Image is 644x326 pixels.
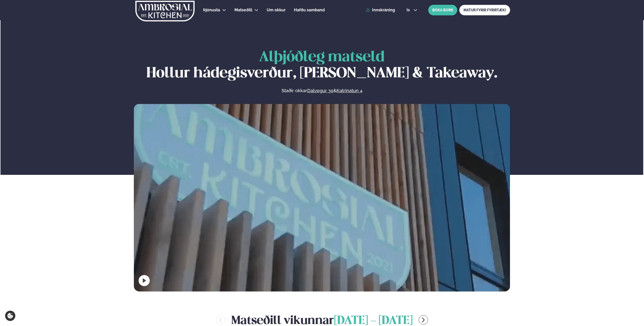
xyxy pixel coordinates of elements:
span: is [407,8,411,12]
img: logo [135,1,195,21]
a: Dalvegur 30 [307,88,333,94]
a: Þjónusta [203,7,220,13]
a: Um okkur [267,7,286,13]
button: menu-btn-right [419,315,428,324]
button: menu-btn-left [216,315,225,324]
span: Hafðu samband [294,8,325,12]
button: is [403,8,421,12]
span: Þjónusta [203,8,220,12]
a: MATUR FYRIR FYRIRTÆKI [459,5,510,15]
p: Staðir okkar & [227,88,417,94]
span: Matseðill [234,8,252,12]
a: Innskráning [366,8,395,12]
span: Um okkur [267,8,286,12]
span: Alþjóðleg matseld [259,50,385,64]
h1: Hollur hádegisverður, [PERSON_NAME] & Takeaway. [134,49,510,82]
button: BÓKA BORÐ [428,5,457,15]
a: Cookie settings [5,311,15,321]
a: Matseðill [234,7,252,13]
a: Katrinatun 4 [336,88,362,94]
a: Hafðu samband [294,7,325,13]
